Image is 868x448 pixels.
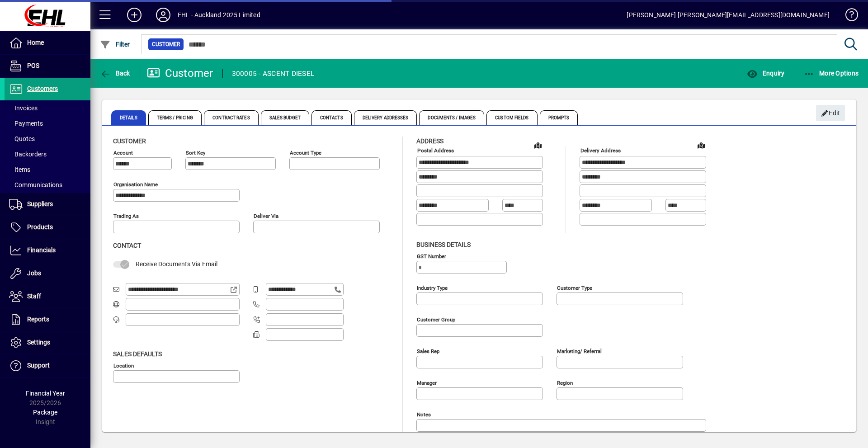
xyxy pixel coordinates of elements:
span: Items [9,166,30,173]
button: Filter [98,36,132,52]
span: Business details [416,241,471,248]
button: Profile [149,7,178,23]
span: Enquiry [747,70,784,77]
span: Support [27,362,50,369]
span: Payments [9,120,43,127]
div: Customer [147,66,213,80]
span: Invoices [9,104,38,112]
button: Edit [816,105,845,121]
a: Suppliers [5,193,90,216]
a: View on map [694,138,708,152]
mat-label: Account [113,150,133,156]
mat-label: Organisation name [113,181,158,188]
a: Invoices [5,100,90,116]
span: Address [416,137,443,145]
button: Add [120,7,149,23]
span: Sales Budget [261,110,309,125]
span: Home [27,39,44,46]
mat-label: Marketing/ Referral [557,348,602,354]
mat-label: Account Type [290,150,321,156]
mat-label: Customer type [557,284,592,291]
a: Products [5,216,90,239]
a: Home [5,32,90,54]
span: Filter [100,41,130,48]
div: [PERSON_NAME] [PERSON_NAME][EMAIL_ADDRESS][DOMAIN_NAME] [627,8,830,22]
span: Package [33,409,57,416]
span: Products [27,223,53,231]
button: Back [98,65,132,81]
a: Staff [5,285,90,308]
a: Financials [5,239,90,262]
span: Settings [27,339,50,346]
span: More Options [804,70,859,77]
div: 300005 - ASCENT DIESEL [232,66,315,81]
span: Backorders [9,151,47,158]
mat-label: Sort key [186,150,205,156]
span: Edit [821,106,840,121]
a: Items [5,162,90,177]
span: Receive Documents Via Email [136,260,217,268]
mat-label: Deliver via [254,213,278,219]
a: Quotes [5,131,90,146]
span: Sales defaults [113,350,162,358]
mat-label: Industry type [417,284,448,291]
mat-label: Customer group [417,316,455,322]
span: Documents / Images [419,110,484,125]
a: Backorders [5,146,90,162]
span: POS [27,62,39,69]
mat-label: Region [557,379,573,386]
button: More Options [802,65,861,81]
mat-label: Sales rep [417,348,439,354]
span: Terms / Pricing [148,110,202,125]
span: Customer [152,40,180,49]
span: Contact [113,242,141,249]
span: Contacts [311,110,352,125]
app-page-header-button: Back [90,65,140,81]
a: Payments [5,116,90,131]
a: POS [5,55,90,77]
button: Enquiry [745,65,787,81]
mat-label: Trading as [113,213,139,219]
a: Communications [5,177,90,193]
mat-label: GST Number [417,253,446,259]
mat-label: Location [113,362,134,368]
span: Suppliers [27,200,53,207]
span: Details [111,110,146,125]
span: Communications [9,181,62,189]
mat-label: Notes [417,411,431,417]
a: Settings [5,331,90,354]
span: Financial Year [26,390,65,397]
span: Contract Rates [204,110,258,125]
a: View on map [531,138,545,152]
span: Prompts [540,110,578,125]
span: Custom Fields [486,110,537,125]
span: Back [100,70,130,77]
span: Financials [27,246,56,254]
mat-label: Manager [417,379,437,386]
span: Delivery Addresses [354,110,417,125]
span: Jobs [27,269,41,277]
span: Quotes [9,135,35,142]
span: Staff [27,292,41,300]
div: EHL - Auckland 2025 Limited [178,8,260,22]
a: Jobs [5,262,90,285]
span: Customers [27,85,58,92]
span: Reports [27,316,49,323]
a: Knowledge Base [839,2,857,31]
a: Reports [5,308,90,331]
a: Support [5,354,90,377]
